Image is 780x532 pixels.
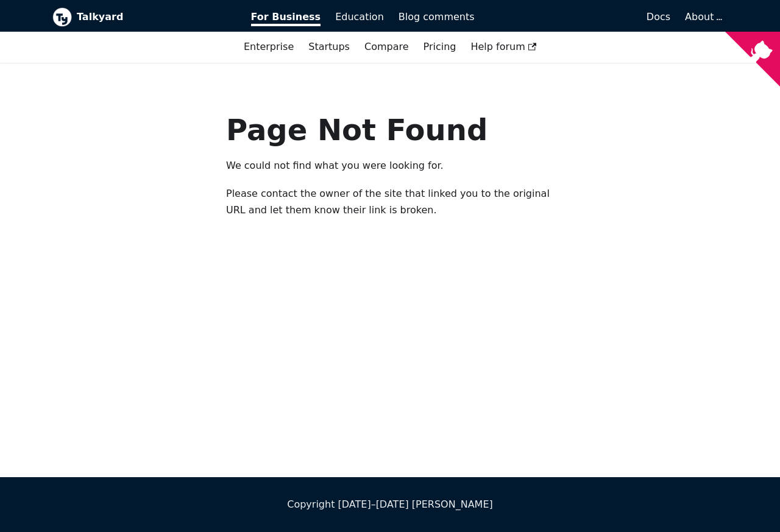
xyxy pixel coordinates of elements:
[301,37,357,57] a: Startups
[647,11,670,23] span: Docs
[335,11,384,23] span: Education
[416,37,464,57] a: Pricing
[328,7,391,27] a: Education
[52,7,72,27] img: Talkyard logo
[226,158,554,174] p: We could not find what you were looking for.
[399,11,475,23] span: Blog comments
[226,186,554,218] p: Please contact the owner of the site that linked you to the original URL and let them know their ...
[685,11,720,23] a: About
[470,41,536,52] span: Help forum
[52,7,234,27] a: Talkyard logoTalkyard
[77,9,234,25] b: Talkyard
[226,112,554,148] h1: Page Not Found
[52,497,728,512] div: Copyright [DATE]–[DATE] [PERSON_NAME]
[364,41,409,52] a: Compare
[463,37,544,57] a: Help forum
[391,7,482,27] a: Blog comments
[244,7,328,27] a: For Business
[236,37,301,57] a: Enterprise
[251,11,321,26] span: For Business
[482,7,678,27] a: Docs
